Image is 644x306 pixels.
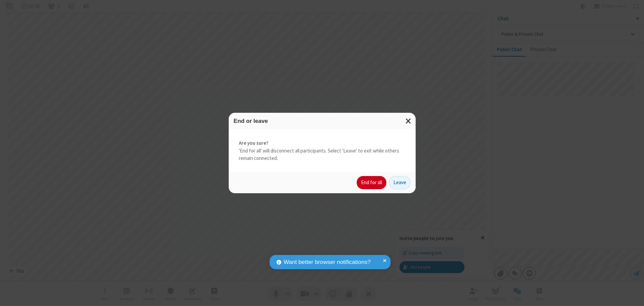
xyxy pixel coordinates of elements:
span: Want better browser notifications? [284,258,371,267]
h3: End or leave [234,118,411,124]
div: 'End for all' will disconnect all participants. Select 'Leave' to exit while others remain connec... [229,129,416,172]
button: End for all [357,176,386,190]
button: Leave [389,176,411,190]
button: Close modal [401,113,416,129]
strong: Are you sure? [239,139,406,147]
